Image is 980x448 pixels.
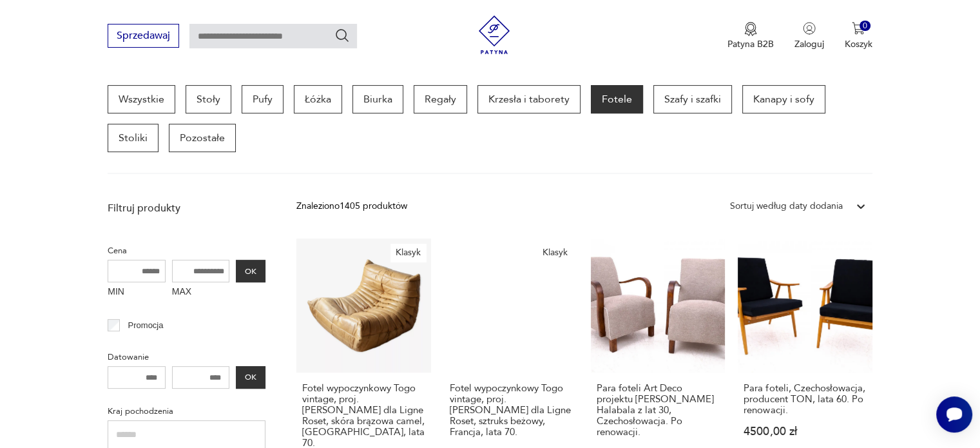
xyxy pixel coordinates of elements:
h3: Fotel wypoczynkowy Togo vintage, proj. [PERSON_NAME] dla Ligne Roset, sztruks beżowy, Francja, la... [450,383,572,438]
button: Patyna B2B [727,22,774,50]
div: 0 [860,21,870,32]
a: Biurka [352,85,403,113]
p: Filtruj produkty [108,201,265,215]
a: Stoły [186,85,231,113]
a: Kanapy i sofy [742,85,825,113]
div: Sortuj według daty dodania [730,199,843,213]
img: Ikona koszyka [852,22,865,35]
button: Zaloguj [794,22,824,50]
a: Pozostałe [169,124,236,152]
a: Krzesła i taborety [477,85,581,113]
img: Ikona medalu [744,22,757,36]
p: Datowanie [108,350,265,364]
div: Znaleziono 1405 produktów [296,199,407,213]
label: MAX [172,282,230,303]
a: Sprzedawaj [108,32,179,41]
p: 4500,00 zł [744,426,866,437]
a: Ikona medaluPatyna B2B [727,22,774,50]
p: Promocja [128,318,164,333]
a: Pufy [242,85,283,113]
p: Kraj pochodzenia [108,404,265,418]
label: MIN [108,282,166,303]
a: Stoliki [108,124,159,152]
p: Koszyk [845,38,872,50]
a: Wszystkie [108,85,175,113]
p: Zaloguj [794,38,824,50]
button: Szukaj [334,28,350,43]
img: Patyna - sklep z meblami i dekoracjami vintage [475,15,514,54]
h3: Para foteli, Czechosłowacja, producent TON, lata 60. Po renowacji. [744,383,866,416]
a: Łóżka [294,85,342,113]
iframe: Smartsupp widget button [936,396,972,433]
p: Patyna B2B [727,38,774,50]
p: Cena [108,244,265,258]
button: Sprzedawaj [108,24,179,48]
h3: Para foteli Art Deco projektu [PERSON_NAME] Halabala z lat 30, Czechosłowacja. Po renowacji. [597,383,719,438]
a: Szafy i szafki [653,85,732,113]
button: 0Koszyk [845,22,872,50]
a: Regały [414,85,467,113]
a: Fotele [591,85,643,113]
button: OK [236,366,265,389]
img: Ikonka użytkownika [803,22,816,35]
button: OK [236,260,265,282]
